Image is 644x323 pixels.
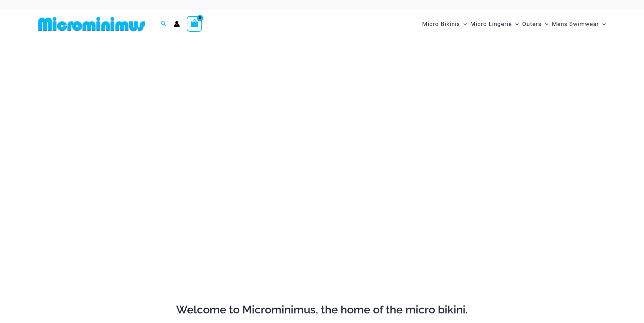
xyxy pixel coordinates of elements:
span: Menu Toggle [460,15,467,33]
a: Mens SwimwearMenu ToggleMenu Toggle [550,14,607,34]
span: Micro Bikinis [422,15,460,33]
a: Search icon link [161,20,167,28]
h2: Welcome to Microminimus, the home of the micro bikini. [35,303,609,317]
img: MM SHOP LOGO FLAT [35,16,148,32]
nav: Site Navigation [419,13,609,36]
a: View Shopping Cart, empty [187,16,202,32]
a: OutersMenu ToggleMenu Toggle [520,14,550,34]
span: Menu Toggle [542,15,548,33]
a: Micro LingerieMenu ToggleMenu Toggle [469,14,520,34]
span: Menu Toggle [599,15,606,33]
span: Outers [522,15,542,33]
a: Account icon link [174,21,180,27]
span: Micro Lingerie [470,15,512,33]
span: Menu Toggle [512,15,519,33]
span: Mens Swimwear [552,15,599,33]
a: Micro BikinisMenu ToggleMenu Toggle [420,14,469,34]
